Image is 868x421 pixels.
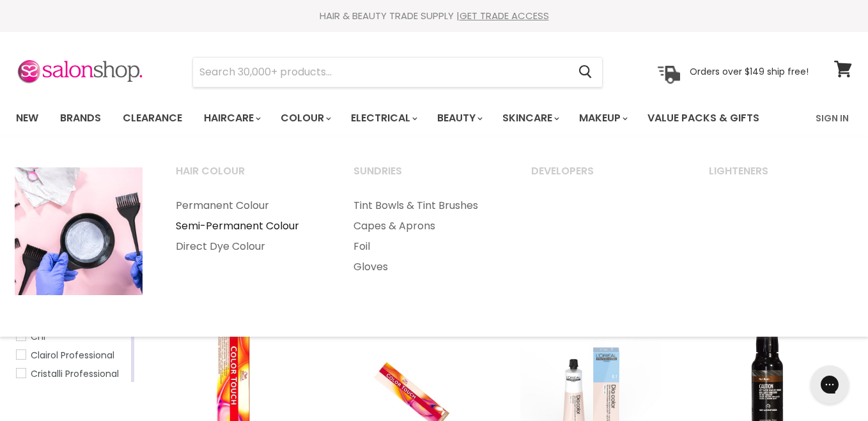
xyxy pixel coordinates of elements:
[341,105,425,132] a: Electrical
[460,9,549,22] a: GET TRADE ACCESS
[271,105,339,132] a: Colour
[16,330,128,344] a: Chi
[337,257,513,277] a: Gloves
[160,195,335,216] a: Permanent Colour
[515,161,690,193] a: Developers
[337,195,513,277] ul: Main menu
[690,66,809,77] p: Orders over $149 ship free!
[337,236,513,257] a: Foil
[428,105,490,132] a: Beauty
[337,195,513,216] a: Tint Bowls & Tint Brushes
[337,161,513,193] a: Sundries
[337,216,513,236] a: Capes & Aprons
[693,161,868,193] a: Lighteners
[6,105,48,132] a: New
[638,105,769,132] a: Value Packs & Gifts
[160,236,335,257] a: Direct Dye Colour
[160,216,335,236] a: Semi-Permanent Colour
[50,105,111,132] a: Brands
[160,195,335,257] ul: Main menu
[31,349,114,362] span: Clairol Professional
[568,57,602,87] button: Search
[192,57,603,88] form: Product
[160,161,335,193] a: Hair Colour
[570,105,635,132] a: Makeup
[31,330,45,343] span: Chi
[193,57,568,87] input: Search
[493,105,567,132] a: Skincare
[804,361,855,408] iframe: Gorgias live chat messenger
[194,105,268,132] a: Haircare
[16,348,128,362] a: Clairol Professional
[16,367,128,381] a: Cristalli Professional
[113,105,192,132] a: Clearance
[31,367,119,380] span: Cristalli Professional
[808,105,856,132] a: Sign In
[6,100,789,137] ul: Main menu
